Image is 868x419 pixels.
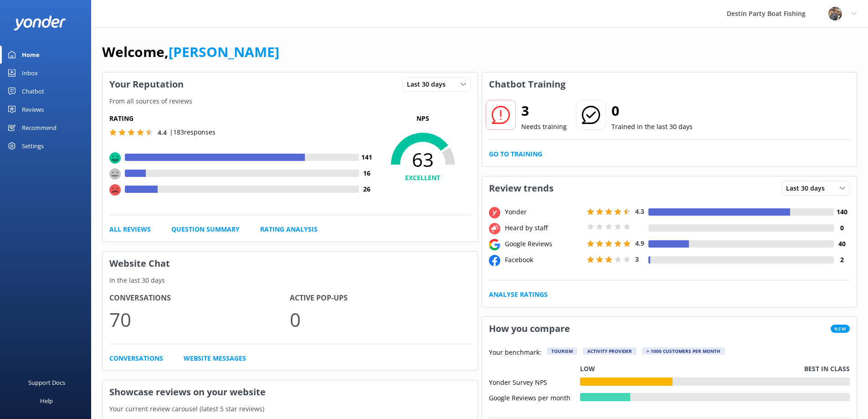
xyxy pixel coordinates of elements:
p: Your benchmark: [489,347,541,358]
h4: Active Pop-ups [290,292,470,304]
div: Activity Provider [583,347,637,355]
h1: Welcome, [102,41,279,63]
div: Inbox [22,64,38,82]
div: Heard by staff [503,223,585,233]
div: Yonder [503,207,585,217]
div: Recommend [22,119,56,137]
h2: 0 [611,100,693,122]
h4: Conversations [109,292,290,304]
h4: 0 [834,223,850,233]
div: Yonder Survey NPS [489,378,580,386]
p: Your current review carousel (latest 5 star reviews) [103,404,478,414]
p: Trained in the last 30 days [611,122,693,132]
a: Analyse Ratings [489,290,548,300]
div: Help [40,392,53,410]
span: Last 30 days [786,183,830,193]
div: Tourism [547,347,577,355]
h3: Website Chat [103,252,478,275]
span: Last 30 days [407,79,451,89]
a: [PERSON_NAME] [169,42,279,61]
h5: Rating [109,114,375,124]
span: New [831,325,850,333]
div: Reviews [22,100,44,119]
h3: Your Reputation [103,72,190,96]
span: 3 [635,255,639,264]
div: > 1000 customers per month [642,347,725,355]
span: 4.3 [635,207,644,216]
span: 4.9 [635,239,644,248]
p: Low [580,364,595,374]
h4: 141 [359,152,375,162]
img: yonder-white-logo.png [14,16,66,31]
p: In the last 30 days [103,275,478,285]
a: Website Messages [184,353,246,363]
p: | 183 responses [169,127,216,137]
h2: 3 [521,100,567,122]
h4: 26 [359,184,375,194]
div: Google Reviews [503,239,585,249]
div: Settings [22,137,44,155]
div: Support Docs [28,373,65,392]
h3: Review trends [482,176,560,200]
a: Conversations [109,353,163,363]
p: 0 [290,304,470,335]
p: From all sources of reviews [103,96,478,106]
p: Needs training [521,122,567,132]
div: Google Reviews per month [489,393,580,401]
div: Facebook [503,255,585,265]
h4: EXCELLENT [375,173,471,183]
h4: 40 [834,239,850,249]
h3: How you compare [482,317,577,341]
h3: Showcase reviews on your website [103,380,478,404]
h4: 2 [834,255,850,265]
span: 63 [375,148,471,171]
h4: 140 [834,207,850,217]
a: All Reviews [109,224,151,234]
h3: Chatbot Training [482,72,572,96]
div: Home [22,46,40,64]
a: Question Summary [171,224,240,234]
span: 4.4 [158,128,167,137]
p: NPS [375,114,471,124]
div: Chatbot [22,82,44,100]
p: 70 [109,304,290,335]
img: 250-1666038197.jpg [828,7,842,21]
a: Go to Training [489,149,542,159]
h4: 16 [359,168,375,178]
p: Best in class [804,364,850,374]
a: Rating Analysis [260,224,318,234]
